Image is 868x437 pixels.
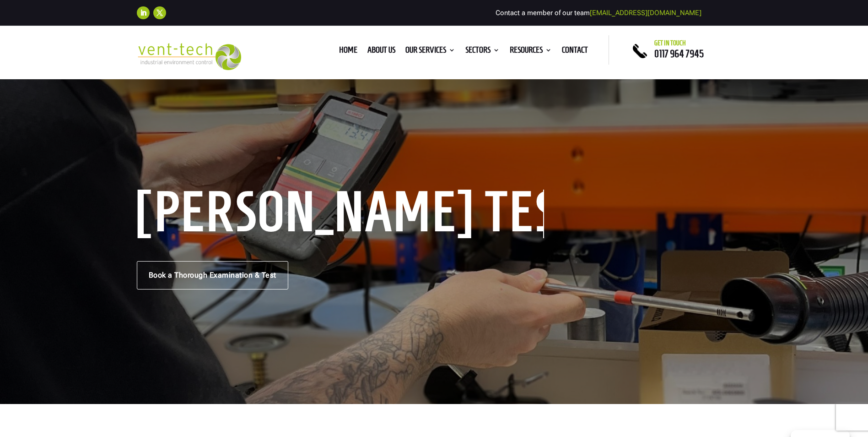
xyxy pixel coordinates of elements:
a: 0117 964 7945 [654,48,704,59]
a: Sectors [465,47,500,57]
a: Follow on LinkedIn [137,6,150,19]
a: Follow on X [153,6,166,19]
span: Get in touch [654,39,686,47]
a: [EMAIL_ADDRESS][DOMAIN_NAME] [590,9,701,17]
a: Contact [562,47,588,57]
a: Our Services [405,47,455,57]
img: 2023-09-27T08_35_16.549ZVENT-TECH---Clear-background [137,43,242,70]
a: Home [339,47,357,57]
h1: [PERSON_NAME] Testing [137,190,544,238]
a: Book a Thorough Examination & Test [137,261,288,290]
a: About us [367,47,395,57]
span: Contact a member of our team [496,9,701,17]
a: Resources [510,47,552,57]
